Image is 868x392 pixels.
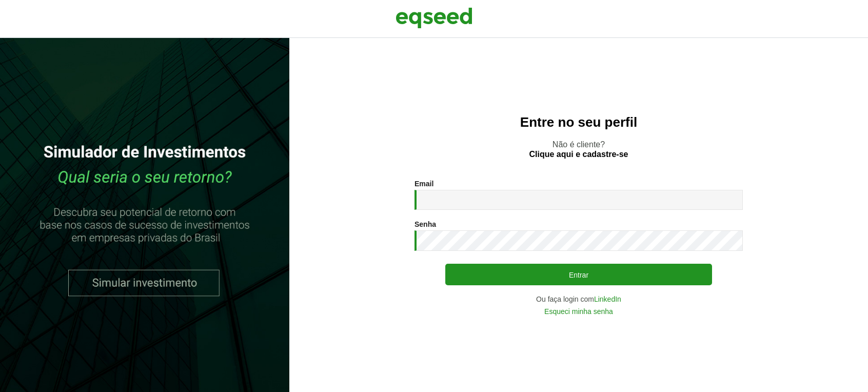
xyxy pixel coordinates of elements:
button: Entrar [445,264,712,285]
img: EqSeed Logo [396,5,472,31]
h2: Entre no seu perfil [310,115,847,130]
a: Esqueci minha senha [544,308,613,315]
a: Clique aqui e cadastre-se [529,150,628,159]
div: Ou faça login com [415,296,743,303]
a: LinkedIn [594,296,621,303]
label: Email [415,180,433,187]
label: Senha [415,221,436,228]
p: Não é cliente? [310,140,847,159]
